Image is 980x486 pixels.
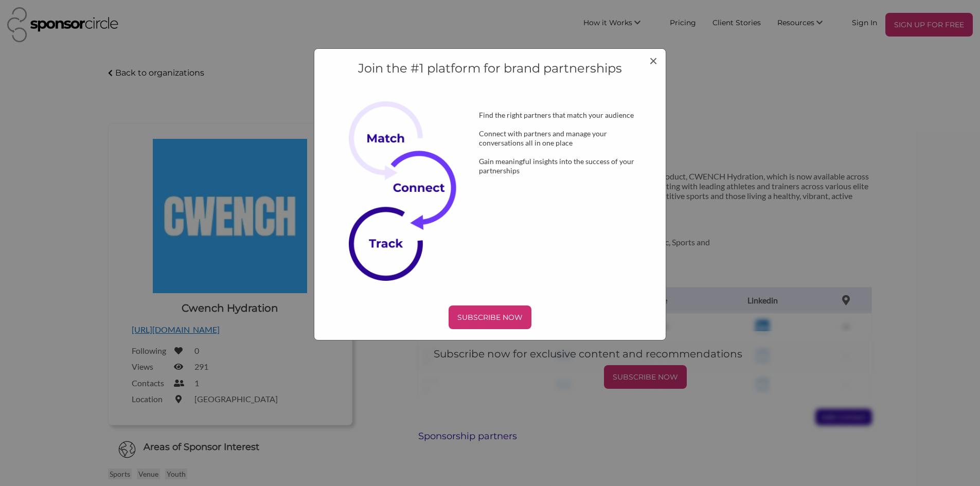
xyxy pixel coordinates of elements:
a: SUBSCRIBE NOW [325,305,655,329]
span: × [649,51,657,69]
p: SUBSCRIBE NOW [453,310,527,325]
h4: Join the #1 platform for brand partnerships [325,60,655,77]
button: Close modal [649,53,657,67]
img: Subscribe Now Image [349,101,471,281]
div: Find the right partners that match your audience [462,111,655,120]
div: Connect with partners and manage your conversations all in one place [462,129,655,148]
div: Gain meaningful insights into the success of your partnerships [462,157,655,175]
